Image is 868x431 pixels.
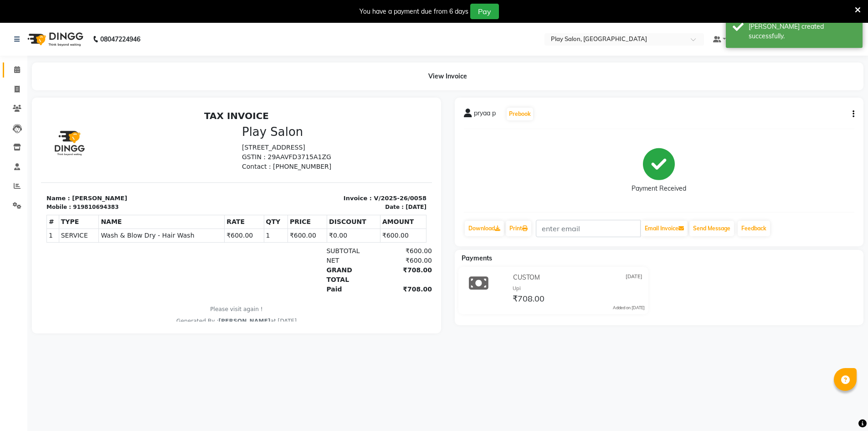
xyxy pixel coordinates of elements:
[513,293,544,306] span: ₹708.00
[470,4,499,19] button: Pay
[286,122,339,135] td: ₹0.00
[201,36,385,46] p: [STREET_ADDRESS]
[641,221,688,236] button: Email Invoice
[5,198,385,207] p: Please visit again !
[184,108,223,122] th: RATE
[60,124,181,134] span: Wash & Blow Dry - Hair Wash
[335,178,391,187] div: ₹708.00
[513,273,540,282] span: CUSTOM
[5,96,30,104] div: Mobile :
[339,122,385,135] td: ₹600.00
[365,96,385,104] div: [DATE]
[247,108,286,122] th: PRICE
[184,122,223,135] td: ₹600.00
[536,220,641,237] input: enter email
[32,96,77,104] div: 919810694383
[689,221,734,236] button: Send Message
[247,122,286,135] td: ₹600.00
[18,108,58,122] th: TYPE
[626,273,642,282] span: [DATE]
[201,46,385,55] p: GSTIN : 29AAVFD3715A1ZG
[178,211,230,218] span: [PERSON_NAME]
[465,221,504,236] a: Download
[23,26,86,52] img: logo
[6,122,18,135] td: 1
[344,96,363,104] div: Date :
[5,4,385,15] h2: TAX INVOICE
[749,22,856,41] div: Bill created successfully.
[223,108,247,122] th: QTY
[335,140,391,149] div: ₹600.00
[462,254,492,262] span: Payments
[360,7,468,16] div: You have a payment due from 6 days
[201,87,385,96] p: Invoice : V/2025-26/0058
[507,108,533,120] button: Prebook
[632,184,686,193] div: Payment Received
[613,305,645,311] div: Added on [DATE]
[280,159,335,178] div: GRAND TOTAL
[335,159,391,178] div: ₹708.00
[280,178,335,187] div: Paid
[335,149,391,159] div: ₹600.00
[201,18,385,32] h3: Play Salon
[32,62,863,90] div: View Invoice
[280,140,335,149] div: SUBTOTAL
[474,109,496,121] span: pryaa p
[738,221,770,236] a: Feedback
[5,87,190,96] p: Name : [PERSON_NAME]
[18,122,58,135] td: SERVICE
[100,26,140,52] b: 08047224946
[280,149,335,159] div: NET
[339,108,385,122] th: AMOUNT
[5,210,385,218] div: Generated By : at [DATE]
[201,55,385,65] p: Contact : [PHONE_NUMBER]
[286,108,339,122] th: DISCOUNT
[223,122,247,135] td: 1
[513,285,645,292] div: Upi
[506,221,531,236] a: Print
[58,108,184,122] th: NAME
[6,108,18,122] th: #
